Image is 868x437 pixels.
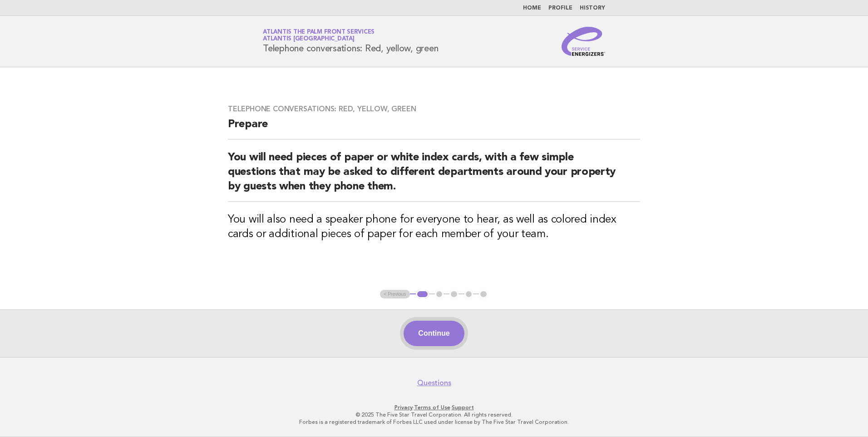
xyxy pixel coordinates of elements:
[414,404,450,411] a: Terms of Use
[523,5,541,11] a: Home
[228,117,640,139] h2: Prepare
[156,411,712,418] p: © 2025 The Five Star Travel Corporation. All rights reserved.
[156,418,712,426] p: Forbes is a registered trademark of Forbes LLC used under license by The Five Star Travel Corpora...
[228,150,640,202] h2: You will need pieces of paper or white index cards, with a few simple questions that may be asked...
[263,30,438,53] h1: Telephone conversations: Red, yellow, green
[395,404,413,411] a: Privacy
[263,36,355,42] span: Atlantis [GEOGRAPHIC_DATA]
[580,5,605,11] a: History
[416,290,429,299] button: 1
[417,378,451,387] a: Questions
[404,321,464,346] button: Continue
[263,29,375,42] a: Atlantis The Palm Front ServicesAtlantis [GEOGRAPHIC_DATA]
[452,404,474,411] a: Support
[562,27,605,56] img: Service Energizers
[228,104,640,114] h3: Telephone conversations: Red, yellow, green
[228,213,640,242] h3: You will also need a speaker phone for everyone to hear, as well as colored index cards or additi...
[548,5,572,11] a: Profile
[156,404,712,411] p: · ·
